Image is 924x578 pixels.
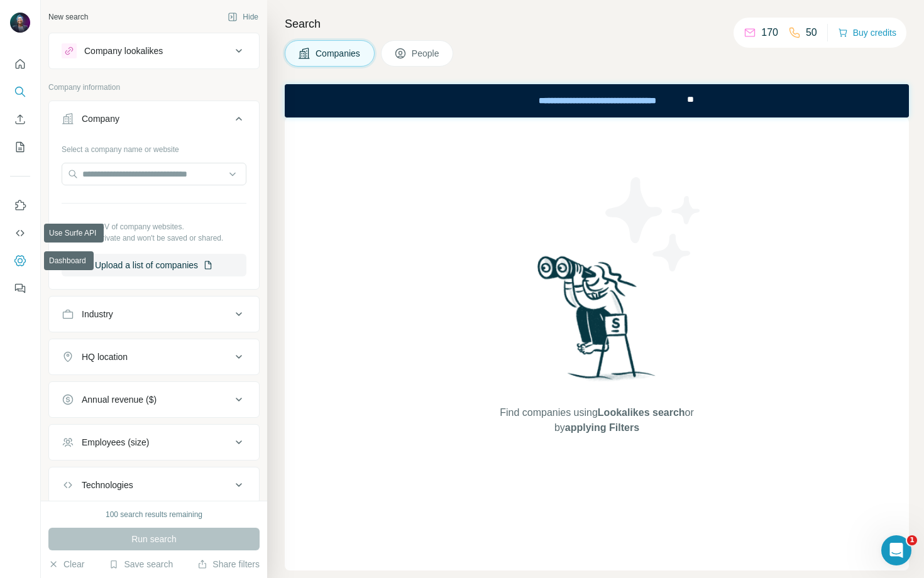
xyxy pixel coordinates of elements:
[598,407,685,418] span: Lookalikes search
[49,427,259,457] button: Employees (size)
[10,222,30,244] button: Use Surfe API
[48,11,88,23] div: New search
[49,342,259,372] button: HQ location
[49,470,259,500] button: Technologies
[62,221,246,232] p: Upload a CSV of company websites.
[219,8,267,26] button: Hide
[10,53,30,75] button: Quick start
[106,509,202,520] div: 100 search results remaining
[62,139,246,155] div: Select a company name or website
[49,104,259,139] button: Company
[82,479,133,491] div: Technologies
[412,47,441,60] span: People
[316,47,361,60] span: Companies
[881,535,911,565] iframe: Intercom live chat
[285,84,909,117] iframe: Banner
[761,25,778,40] p: 170
[565,422,639,433] span: applying Filters
[806,25,817,40] p: 50
[49,384,259,415] button: Annual revenue ($)
[82,393,157,406] div: Annual revenue ($)
[84,45,163,57] div: Company lookalikes
[10,249,30,272] button: Dashboard
[10,136,30,158] button: My lists
[82,351,128,363] div: HQ location
[838,24,896,41] button: Buy credits
[10,13,30,33] img: Avatar
[109,558,173,570] button: Save search
[62,254,246,276] button: Upload a list of companies
[597,168,710,281] img: Surfe Illustration - Stars
[49,299,259,329] button: Industry
[82,436,149,449] div: Employees (size)
[48,82,260,93] p: Company information
[10,80,30,103] button: Search
[532,253,663,393] img: Surfe Illustration - Woman searching with binoculars
[285,15,909,33] h4: Search
[82,308,113,320] div: Industry
[82,112,119,125] div: Company
[10,108,30,131] button: Enrich CSV
[907,535,917,545] span: 1
[49,36,259,66] button: Company lookalikes
[496,405,697,435] span: Find companies using or by
[10,194,30,217] button: Use Surfe on LinkedIn
[197,558,260,570] button: Share filters
[48,558,84,570] button: Clear
[10,277,30,300] button: Feedback
[62,232,246,244] p: Your list is private and won't be saved or shared.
